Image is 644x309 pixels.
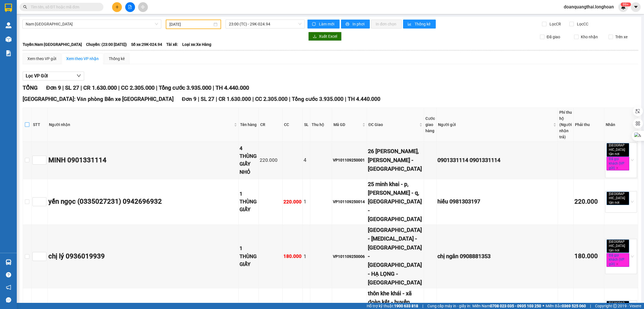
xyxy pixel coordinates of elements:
span: | [216,96,217,102]
span: Nam Trung Bắc QL1A [26,20,158,28]
strong: 1900 633 818 [394,304,418,308]
b: Tuyến: Nam [GEOGRAPHIC_DATA] [23,42,82,47]
div: 4 THÙNG GIẤY NHỎ [240,144,258,176]
span: message [6,297,11,303]
span: TỔNG [23,84,38,91]
strong: 0708 023 035 - 0935 103 250 [490,304,541,308]
span: Lọc CC [575,21,589,27]
span: file-add [128,5,132,9]
span: printer [345,22,350,27]
div: 4 [304,156,309,164]
span: ĐC Giao [368,122,418,128]
div: VP101109250014 [333,199,366,205]
span: Tài xế: [166,41,178,47]
div: yến ngọc (0335027231) 0942696932 [48,196,238,207]
span: | [118,84,120,91]
input: Tìm tên, số ĐT hoặc mã đơn [31,4,97,10]
div: Nhãn [606,122,636,128]
span: Mã GD [333,122,361,128]
button: In đơn chọn [371,20,402,28]
span: Xuất Excel [319,33,337,39]
span: doanquangthai.longhoan [559,3,618,10]
span: Thống kê [415,21,431,27]
span: caret-down [633,4,638,9]
th: STT [32,108,48,142]
span: close [616,263,619,265]
div: 1 THÙNG GIẤY [240,244,258,268]
span: close [620,249,623,252]
span: Miền Nam [472,303,541,309]
span: [GEOGRAPHIC_DATA] tận nơi [607,192,629,205]
th: Cước giao hàng [424,108,437,142]
img: warehouse-icon [6,259,11,265]
img: warehouse-icon [6,36,11,42]
strong: 0369 525 060 [562,304,586,308]
span: Chuyến: (23:00 [DATE]) [86,41,127,47]
span: download [313,34,317,39]
span: Người nhận [49,122,233,128]
td: VP101109250001 [332,142,367,179]
div: chị lý 0936019939 [48,251,238,262]
div: chị ngân 0908881353 [437,252,557,261]
span: Đơn 9 [46,84,61,91]
button: file-add [125,2,135,12]
span: | [156,84,157,91]
span: Đã gọi khách (VP gửi) [607,253,629,267]
div: 180.000 [574,251,603,261]
span: [GEOGRAPHIC_DATA] tận nơi [607,239,629,253]
span: TH 4.440.000 [216,84,249,91]
div: 1 [304,198,309,206]
span: Người gửi [438,122,552,128]
span: Số xe: 29K-024.94 [131,41,162,47]
span: Hỗ trợ kỹ thuật: [367,303,418,309]
span: | [80,84,82,91]
span: [GEOGRAPHIC_DATA] tận nơi [607,143,629,157]
span: CR 1.630.000 [83,84,117,91]
span: down [77,73,81,78]
span: bar-chart [408,22,412,27]
span: 23:00 (TC) - 29K-024.94 [229,20,301,28]
span: | [590,303,591,309]
span: [GEOGRAPHIC_DATA]: Văn phòng Bến xe [GEOGRAPHIC_DATA] [23,96,174,102]
span: Trên xe [613,34,630,40]
span: Đã gọi khách (VP gửi) [607,157,629,170]
span: | [213,84,214,91]
td: VP101109250014 [332,179,367,225]
span: question-circle [6,272,11,277]
div: hiếu 0981303197 [437,197,557,206]
div: 220.000 [283,198,302,206]
div: 180.000 [283,253,302,260]
button: syncLàm mới [307,20,340,28]
div: [GEOGRAPHIC_DATA] - [MEDICAL_DATA] - [GEOGRAPHIC_DATA] - [GEOGRAPHIC_DATA] - HẠ LỌNG - [GEOGRAPHI... [368,226,423,287]
span: | [345,96,346,102]
button: Lọc VP Gửi [23,72,84,80]
span: notification [6,285,11,290]
span: Miền Bắc [546,303,586,309]
span: close [620,153,623,156]
span: CC 2.305.000 [121,84,155,91]
div: 1 THÙNG GIẤY [240,190,258,214]
div: Xem theo VP nhận [66,56,99,62]
div: MINH 0901331114 [48,155,238,166]
span: Làm mới [319,21,335,27]
span: Loại xe: Xe Hàng [182,41,211,47]
span: plus [115,5,119,9]
span: TH 4.440.000 [348,96,380,102]
div: VP101109250006 [333,253,366,260]
img: solution-icon [6,50,11,56]
span: sync [312,22,317,27]
img: icon-new-feature [621,4,626,9]
button: caret-down [631,2,641,12]
button: downloadXuất Excel [308,32,342,41]
button: plus [112,2,122,12]
span: ⚪️ [543,305,544,307]
span: | [422,303,423,309]
button: printerIn phơi [341,20,370,28]
span: Đơn 9 [182,96,197,102]
span: Tổng cước 3.935.000 [159,84,211,91]
div: 25 minh khai - p, [PERSON_NAME] - q, [GEOGRAPHIC_DATA] - [GEOGRAPHIC_DATA] [368,180,423,224]
div: 1 [304,253,309,260]
span: Kho nhận [579,34,600,40]
span: CR 1.630.000 [219,96,251,102]
span: | [198,96,199,102]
